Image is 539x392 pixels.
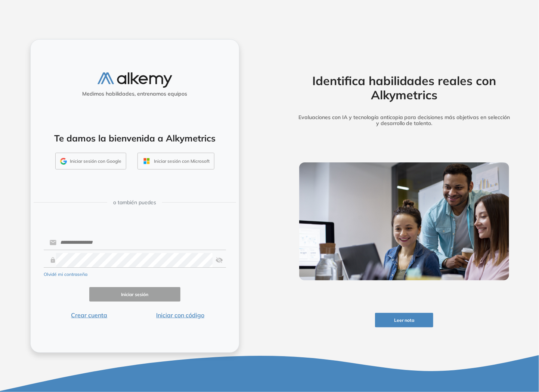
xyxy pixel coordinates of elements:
h4: Te damos la bienvenida a Alkymetrics [40,133,229,144]
img: asd [216,253,223,267]
button: Crear cuenta [44,311,135,320]
img: OUTLOOK_ICON [142,157,151,165]
button: Iniciar sesión con Google [55,153,126,170]
h2: Identifica habilidades reales con Alkymetrics [288,74,521,102]
h5: Evaluaciones con IA y tecnología anticopia para decisiones más objetivas en selección y desarroll... [288,114,521,127]
button: Iniciar con código [135,311,226,320]
img: logo-alkemy [97,72,172,88]
img: img-more-info [299,162,509,280]
button: Iniciar sesión con Microsoft [137,153,214,170]
h5: Medimos habilidades, entrenamos equipos [34,91,236,97]
button: Iniciar sesión [89,287,180,302]
span: o también puedes [113,199,156,206]
button: Leer nota [375,313,433,327]
img: GMAIL_ICON [60,158,67,165]
button: Olvidé mi contraseña [44,271,87,278]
